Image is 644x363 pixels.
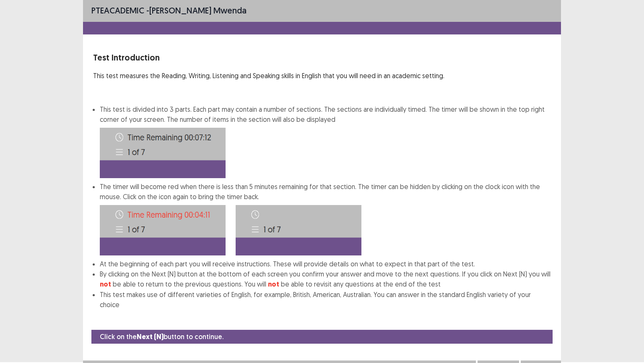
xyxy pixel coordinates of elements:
[100,269,551,289] li: By clicking on the Next (N) button at the bottom of each screen you confirm your answer and move ...
[91,5,144,16] span: PTE academic
[100,331,223,342] p: Click on the button to continue.
[236,205,361,255] img: Time-image
[100,259,551,269] li: At the beginning of each part you will receive instructions. These will provide details on what t...
[100,205,226,255] img: Time-image
[100,181,551,259] li: The timer will become red when there is less than 5 minutes remaining for that section. The timer...
[137,332,164,341] strong: Next (N)
[100,128,226,178] img: Time-image
[91,4,247,17] p: - [PERSON_NAME] Mwenda
[100,280,111,289] strong: not
[93,51,551,64] p: Test Introduction
[100,289,551,310] li: This test makes use of different varieties of English, for example, British, American, Australian...
[93,71,551,81] p: This test measures the Reading, Writing, Listening and Speaking skills in English that you will n...
[100,104,551,178] li: This test is divided into 3 parts. Each part may contain a number of sections. The sections are i...
[268,280,279,289] strong: not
